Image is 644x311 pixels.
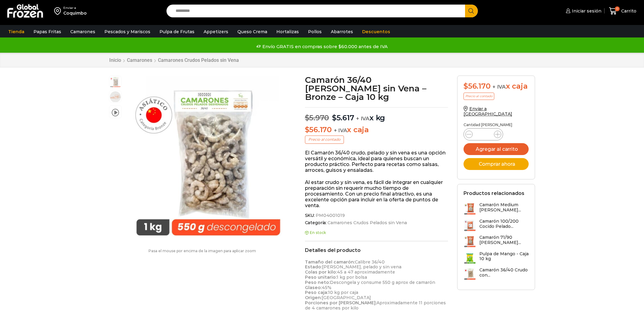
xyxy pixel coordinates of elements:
[464,235,529,248] a: Camarón 71/90 [PERSON_NAME]...
[101,26,153,37] a: Pescados y Mariscos
[305,107,448,122] p: x kg
[67,26,98,37] a: Camarones
[478,130,489,139] input: Product quantity
[305,280,330,285] strong: Peso neto:
[607,4,638,18] a: 0 Carrito
[479,219,529,229] h3: Camarón 100/200 Cocido Pelado...
[464,82,529,91] div: x caja
[464,158,529,170] button: Comprar ahora
[479,251,529,262] h3: Pulpa de Mango - Caja 10 kg
[327,220,407,225] a: Camarones Crudos Pelados sin Vena
[479,267,529,278] h3: Camarón 36/40 Crudo con...
[464,251,529,264] a: Pulpa de Mango - Caja 10 kg
[464,190,524,196] h2: Productos relacionados
[465,5,478,17] button: Search button
[328,26,356,37] a: Abarrotes
[334,127,347,133] span: + IVA
[63,6,87,10] div: Enviar a
[464,267,529,281] a: Camarón 36/40 Crudo con...
[201,26,231,37] a: Appetizers
[464,93,494,100] p: Precio al contado
[30,26,64,37] a: Papas Fritas
[305,231,448,235] p: En stock
[109,57,121,63] a: Inicio
[63,10,87,16] div: Coquimbo
[305,285,322,290] strong: Glaseo:
[305,125,448,134] p: x caja
[305,300,376,306] strong: Porciones por [PERSON_NAME]:
[305,125,310,134] span: $
[464,82,490,90] bdi: 56.170
[464,82,468,90] span: $
[464,202,529,215] a: Camarón Medium [PERSON_NAME]...
[109,57,239,63] nav: Breadcrumb
[305,247,448,253] h2: Detalles del producto
[109,76,121,88] span: Camaron 36/40 RPD Bronze
[234,26,270,37] a: Queso Crema
[305,269,337,275] strong: Colas por kilo:
[305,113,329,122] bdi: 5.970
[305,26,325,37] a: Pollos
[158,57,239,63] a: Camarones Crudos Pelados sin Vena
[305,259,355,265] strong: Tamaño del camarón:
[479,202,529,213] h3: Camarón Medium [PERSON_NAME]...
[464,219,529,232] a: Camarón 100/200 Cocido Pelado...
[315,213,345,218] span: PM04001019
[305,220,448,225] span: Categoría:
[464,106,512,117] a: Enviar a [GEOGRAPHIC_DATA]
[305,179,448,209] p: Al estar crudo y sin vena, es fácil de integrar en cualquier preparación sin requerir mucho tiemp...
[305,295,322,300] strong: Origen:
[109,91,121,103] span: 36/40 rpd bronze
[332,113,354,122] bdi: 5.617
[273,26,302,37] a: Hortalizas
[615,6,620,11] span: 0
[305,274,337,280] strong: Peso unitario:
[564,5,601,17] a: Iniciar sesión
[570,8,601,14] span: Iniciar sesión
[5,26,27,37] a: Tienda
[305,150,448,173] p: El Camarón 36/40 crudo, pelado y sin vena es una opción versátil y económica, ideal para quienes ...
[54,6,63,16] img: address-field-icon.svg
[305,264,322,270] strong: Estado:
[127,57,152,63] a: Camarones
[620,8,636,14] span: Carrito
[305,290,328,295] strong: Peso caja:
[305,136,344,143] p: Precio al contado
[464,123,529,127] p: Cantidad [PERSON_NAME]
[356,115,369,122] span: + IVA
[492,84,506,90] span: + IVA
[305,125,332,134] bdi: 56.170
[109,249,296,253] p: Pasa el mouse por encima de la imagen para aplicar zoom
[156,26,198,37] a: Pulpa de Frutas
[305,213,448,218] span: SKU:
[479,235,529,245] h3: Camarón 71/90 [PERSON_NAME]...
[332,113,337,122] span: $
[464,143,529,155] button: Agregar al carrito
[359,26,393,37] a: Descuentos
[305,113,310,122] span: $
[305,76,448,101] h1: Camarón 36/40 [PERSON_NAME] sin Vena – Bronze – Caja 10 kg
